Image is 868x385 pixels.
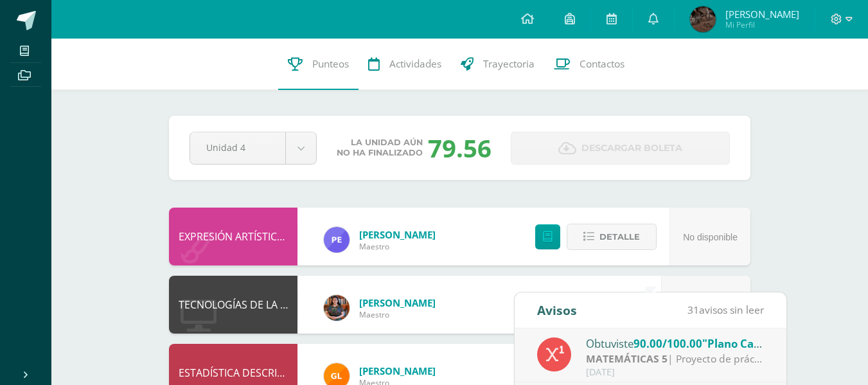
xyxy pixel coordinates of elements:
[359,228,436,241] a: [PERSON_NAME]
[206,132,269,163] span: Unidad 4
[169,208,297,265] div: EXPRESIÓN ARTÍSTICA (MOVIMIENTO)
[586,367,765,378] div: [DATE]
[483,57,535,71] span: Trayectoria
[359,39,451,90] a: Actividades
[190,132,316,164] a: Unidad 4
[581,132,682,164] span: Descargar boleta
[324,295,350,321] img: 60a759e8b02ec95d430434cf0c0a55c7.png
[359,296,436,309] a: [PERSON_NAME]
[580,57,624,71] span: Contactos
[687,303,764,317] span: avisos sin leer
[537,292,577,328] div: Avisos
[312,57,349,71] span: Punteos
[337,138,423,158] span: La unidad aún no ha finalizado
[451,39,544,90] a: Trayectoria
[586,352,668,366] strong: MATEMÁTICAS 5
[278,39,359,90] a: Punteos
[690,6,716,32] img: 952c24f2f537d74874a97ce7154e9337.png
[586,352,765,366] div: | Proyecto de práctica
[725,8,799,21] span: [PERSON_NAME]
[544,39,634,90] a: Contactos
[169,276,297,334] div: TECNOLOGÍAS DE LA INFORMACIÓN Y LA COMUNICACIÓN 5
[586,335,765,352] div: Obtuviste en
[428,131,492,165] div: 79.56
[389,57,441,71] span: Actividades
[359,241,436,252] span: Maestro
[567,224,657,250] button: Detalle
[633,336,702,351] span: 90.00/100.00
[599,225,640,249] span: Detalle
[359,364,436,377] a: [PERSON_NAME]
[324,227,350,253] img: 5c99eb5223c44f6a28178f7daff48da6.png
[683,232,738,242] span: No disponible
[725,19,799,30] span: Mi Perfil
[687,303,699,317] span: 31
[359,309,436,320] span: Maestro
[675,276,738,334] div: 100.00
